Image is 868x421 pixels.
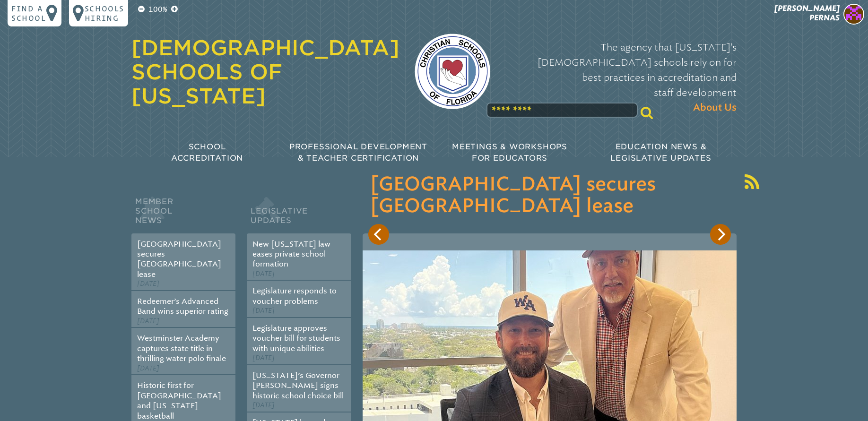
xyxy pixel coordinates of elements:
[774,4,840,22] span: [PERSON_NAME] Pernas
[137,240,221,279] a: [GEOGRAPHIC_DATA] secures [GEOGRAPHIC_DATA] lease
[252,307,275,315] span: [DATE]
[415,34,490,109] img: csf-logo-web-colors.png
[171,142,243,163] span: School Accreditation
[85,4,124,23] p: Schools Hiring
[289,142,427,163] span: Professional Development & Teacher Certification
[843,4,864,25] img: 0c5cbf90b1cf3c867bf77079426ebffb
[131,195,235,233] h2: Member School News
[610,142,711,163] span: Education News & Legislative Updates
[147,4,169,15] p: 100%
[252,401,275,409] span: [DATE]
[11,4,46,23] p: Find a school
[505,40,737,115] p: The agency that [US_STATE]’s [DEMOGRAPHIC_DATA] schools rely on for best practices in accreditati...
[368,224,389,245] button: Previous
[137,381,221,420] a: Historic first for [GEOGRAPHIC_DATA] and [US_STATE] basketball
[710,224,731,245] button: Next
[252,324,340,353] a: Legislature approves voucher bill for students with unique abilities
[252,354,275,362] span: [DATE]
[137,280,159,288] span: [DATE]
[137,364,159,372] span: [DATE]
[137,334,226,363] a: Westminster Academy captures state title in thrilling water polo finale
[252,240,330,269] a: New [US_STATE] law eases private school formation
[693,100,737,115] span: About Us
[137,317,159,325] span: [DATE]
[452,142,567,163] span: Meetings & Workshops for Educators
[252,286,337,305] a: Legislature responds to voucher problems
[252,371,344,400] a: [US_STATE]’s Governor [PERSON_NAME] signs historic school choice bill
[370,174,729,217] h3: [GEOGRAPHIC_DATA] secures [GEOGRAPHIC_DATA] lease
[137,297,228,316] a: Redeemer’s Advanced Band wins superior rating
[252,270,275,278] span: [DATE]
[247,195,351,233] h2: Legislative Updates
[131,35,399,108] a: [DEMOGRAPHIC_DATA] Schools of [US_STATE]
